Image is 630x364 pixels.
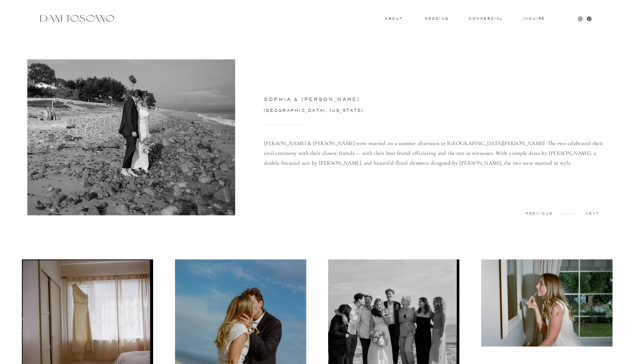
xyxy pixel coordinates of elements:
a: [GEOGRAPHIC_DATA], [US_STATE] [264,109,409,115]
a: next [574,212,610,215]
a: commercial [469,17,502,20]
a: About [385,17,401,20]
a: previous [521,212,557,215]
p: [PERSON_NAME] & [PERSON_NAME] were married on a summer afternoon in [GEOGRAPHIC_DATA][PERSON_NAME... [264,138,610,186]
a: wedding [425,17,448,20]
h3: sophia & [PERSON_NAME] [264,97,490,104]
a: Inquire [522,17,546,21]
